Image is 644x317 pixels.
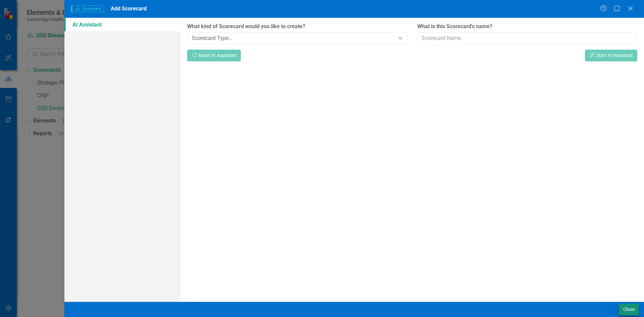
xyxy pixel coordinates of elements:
[64,18,180,31] a: AI Assistant
[187,50,241,61] button: Reset AI Assistant
[187,23,407,31] label: What kind of Scorecard would you like to create?
[417,23,637,31] label: What is this Scorecard's name?
[71,5,104,12] span: Scorecard
[619,304,639,315] button: Close
[111,5,147,12] span: Add Scorecard
[192,34,395,42] div: Scorecard Type...
[585,50,637,61] button: Start AI Assistant
[417,32,637,45] input: Scorecard Name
